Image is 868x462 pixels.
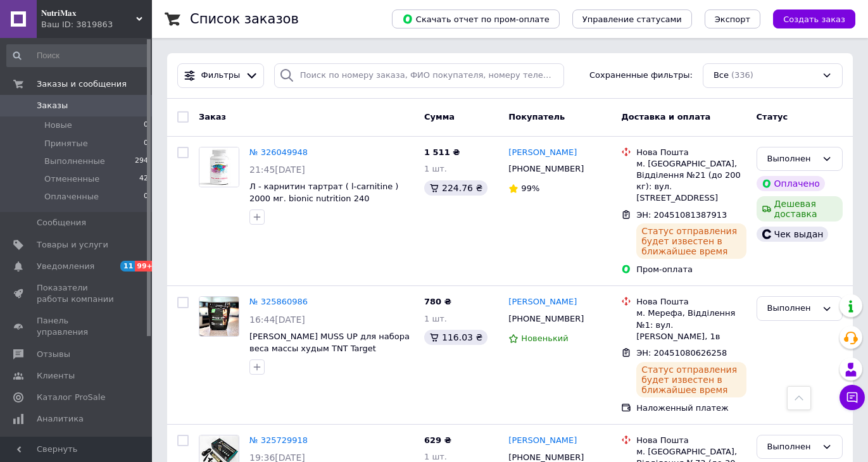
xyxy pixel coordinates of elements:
[201,70,241,82] span: Фильтры
[6,44,149,67] input: Поиск
[249,165,305,175] span: 21:45[DATE]
[44,191,99,203] span: Оплаченные
[402,13,550,25] span: Скачать отчет по пром-оплате
[41,19,152,30] div: Ваш ID: 3819863
[424,147,460,157] span: 1 511 ₴
[715,15,750,24] span: Экспорт
[424,452,447,461] span: 1 шт.
[144,120,148,131] span: 0
[760,14,855,23] a: Создать заказ
[521,184,539,193] span: 99%
[636,403,746,414] div: Наложенный платеж
[249,435,308,445] a: № 325729918
[767,302,817,315] div: Выполнен
[572,9,692,28] button: Управление статусами
[37,315,117,338] span: Панель управления
[783,15,845,24] span: Создать заказ
[757,196,843,222] div: Дешевая доставка
[199,296,239,337] a: Фото товару
[636,158,746,204] div: м. [GEOGRAPHIC_DATA], Відділення №21 (до 200 кг): вул. [STREET_ADDRESS]
[249,332,410,388] a: [PERSON_NAME] MUSS UP для набора веса массы худым TNT Target Nutrition Trend 2 кг. [GEOGRAPHIC_DA...
[636,223,746,259] div: Статус отправления будет известен в ближайшее время
[190,11,299,27] h1: Список заказов
[139,173,148,185] span: 42
[37,217,86,228] span: Сообщения
[508,435,577,447] a: [PERSON_NAME]
[773,9,855,28] button: Создать заказ
[274,63,564,88] input: Поиск по номеру заказа, ФИО покупателя, номеру телефона, Email, номеру накладной
[636,147,746,158] div: Нова Пошта
[589,70,693,82] span: Сохраненные фильтры:
[44,173,99,185] span: Отмененные
[144,138,148,149] span: 0
[521,334,568,343] span: Новенький
[41,8,136,19] span: 𝐍𝐮𝐭𝐫𝐢𝐌𝐚𝐱
[757,227,829,242] div: Чек выдан
[508,164,584,173] span: [PHONE_NUMBER]
[767,153,817,166] div: Выполнен
[636,296,746,308] div: Нова Пошта
[37,349,70,360] span: Отзывы
[636,348,727,358] span: ЭН: 20451080626258
[508,314,584,323] span: [PHONE_NUMBER]
[135,261,156,272] span: 99+
[424,164,447,173] span: 1 шт.
[44,138,88,149] span: Принятые
[757,176,825,191] div: Оплачено
[636,362,746,397] div: Статус отправления будет известен в ближайшее время
[37,392,105,403] span: Каталог ProSale
[508,453,584,462] span: [PHONE_NUMBER]
[636,435,746,446] div: Нова Пошта
[731,70,753,80] span: (336)
[37,413,84,425] span: Аналитика
[199,147,239,187] img: Фото товару
[249,297,308,306] a: № 325860986
[714,70,729,82] span: Все
[424,435,451,445] span: 629 ₴
[37,370,75,382] span: Клиенты
[424,180,487,196] div: 224.76 ₴
[636,210,727,220] span: ЭН: 20451081387913
[840,385,865,410] button: Чат с покупателем
[37,239,108,251] span: Товары и услуги
[249,147,308,157] a: № 326049948
[120,261,135,272] span: 11
[424,314,447,323] span: 1 шт.
[508,296,577,308] a: [PERSON_NAME]
[767,440,817,454] div: Выполнен
[144,191,148,203] span: 0
[424,297,451,306] span: 780 ₴
[199,147,239,187] a: Фото товару
[424,112,455,122] span: Сумма
[636,264,746,275] div: Пром-оплата
[508,112,565,122] span: Покупатель
[44,120,72,131] span: Новые
[249,182,398,203] a: Л - карнитин тартрат ( l-carnitine ) 2000 мг. bionic nutrition 240
[508,147,577,159] a: [PERSON_NAME]
[424,330,487,345] div: 116.03 ₴
[705,9,760,28] button: Экспорт
[135,156,148,167] span: 294
[37,282,117,305] span: Показатели работы компании
[199,297,239,336] img: Фото товару
[249,315,305,325] span: 16:44[DATE]
[44,156,105,167] span: Выполненные
[582,15,682,24] span: Управление статусами
[392,9,560,28] button: Скачать отчет по пром-оплате
[37,261,94,272] span: Уведомления
[37,100,68,111] span: Заказы
[621,112,710,122] span: Доставка и оплата
[199,112,226,122] span: Заказ
[37,78,127,90] span: Заказы и сообщения
[636,308,746,342] div: м. Мерефа, Відділення №1: вул. [PERSON_NAME], 1в
[757,112,788,122] span: Статус
[37,435,117,458] span: Инструменты вебмастера и SEO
